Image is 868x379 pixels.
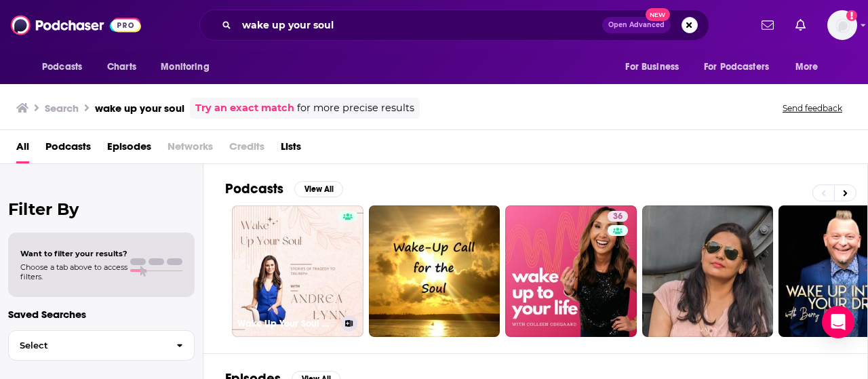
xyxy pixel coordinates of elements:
[505,205,637,337] a: 36
[225,180,343,197] a: PodcastsView All
[608,211,628,222] a: 36
[786,54,835,80] button: open menu
[8,199,195,219] h2: Filter By
[195,100,294,116] a: Try an exact match
[98,54,144,80] a: Charts
[297,100,414,116] span: for more precise results
[237,14,602,36] input: Search podcasts, credits, & more...
[11,12,141,38] img: Podchaser - Follow, Share and Rate Podcasts
[704,58,769,77] span: For Podcasters
[625,58,679,77] span: For Business
[616,54,696,80] button: open menu
[237,318,336,330] h3: Wake Up Your Soul With [PERSON_NAME]
[608,22,665,28] span: Open Advanced
[33,54,100,80] button: open menu
[613,210,623,224] span: 36
[161,58,209,77] span: Monitoring
[9,341,165,350] span: Select
[827,10,857,40] button: Show profile menu
[756,14,779,37] a: Show notifications dropdown
[790,14,811,37] a: Show notifications dropdown
[827,10,857,40] img: User Profile
[151,54,226,80] button: open menu
[695,54,789,80] button: open menu
[16,136,29,163] a: All
[294,181,343,197] button: View All
[225,180,283,197] h2: Podcasts
[95,102,184,115] h3: wake up your soul
[827,10,857,40] span: Logged in as mtraynor
[107,136,151,163] a: Episodes
[795,58,818,77] span: More
[20,262,127,281] span: Choose a tab above to access filters.
[602,17,671,33] button: Open AdvancedNew
[42,58,82,77] span: Podcasts
[199,9,709,41] div: Search podcasts, credits, & more...
[20,249,127,258] span: Want to filter your results?
[45,102,79,115] h3: Search
[232,205,363,337] a: Wake Up Your Soul With [PERSON_NAME]
[229,136,264,163] span: Credits
[778,102,846,114] button: Send feedback
[8,330,195,361] button: Select
[8,308,195,321] p: Saved Searches
[167,136,213,163] span: Networks
[846,10,857,21] svg: Add a profile image
[822,306,854,338] div: Open Intercom Messenger
[107,58,136,77] span: Charts
[45,136,91,163] a: Podcasts
[281,136,301,163] a: Lists
[646,8,670,21] span: New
